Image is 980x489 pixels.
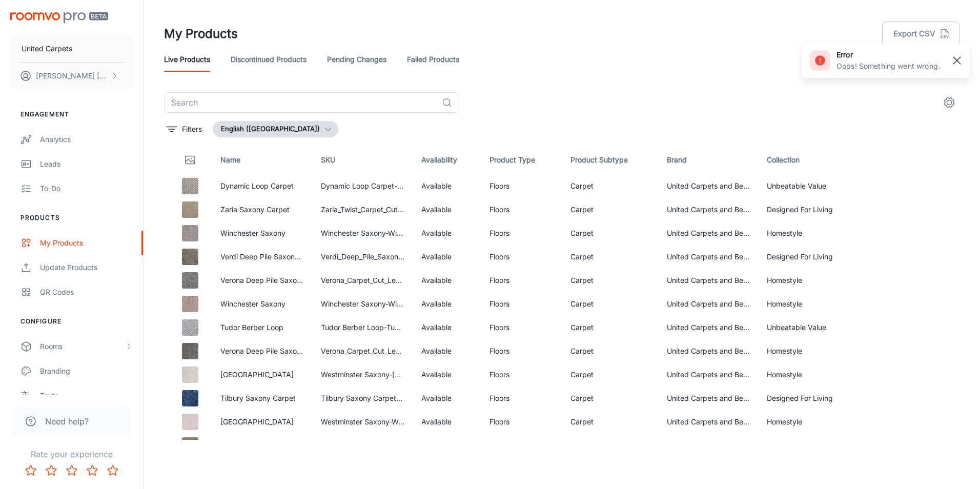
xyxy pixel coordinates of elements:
span: Need help? [45,415,89,427]
a: Verona Deep Pile Saxony Carpet [220,347,330,355]
td: Homestyle [759,434,859,457]
p: [PERSON_NAME] [PERSON_NAME] [36,70,108,81]
td: Homestyle [759,363,859,386]
td: Winchester Saxony-Winchester Mocha 90-4m [313,292,413,316]
button: Rate 2 star [41,460,62,481]
a: Tilbury Saxony Carpet [220,394,296,402]
td: Available [413,198,481,221]
div: Texts [40,390,133,401]
td: Westminster Saxony-Westminster Blush 114-4m [313,410,413,434]
button: settings [939,92,959,113]
th: Name [212,146,313,174]
td: Designed For Living [759,386,859,410]
td: Carpet [562,174,659,198]
td: Carpet [562,386,659,410]
td: United Carpets and Beds [659,174,759,198]
img: Roomvo PRO Beta [10,12,108,23]
td: Floors [481,363,562,386]
td: Dynamic Loop Carpet-4m-Dynamic Grey/Beige 2023 [313,174,413,198]
th: Collection [759,146,859,174]
p: United Carpets [22,43,72,54]
div: Leads [40,158,133,170]
input: Search [164,92,438,113]
td: Carpet [562,363,659,386]
a: Failed Products [407,47,459,72]
td: Floors [481,316,562,339]
div: Update Products [40,262,133,273]
td: Carpet [562,316,659,339]
p: Filters [182,124,202,135]
div: QR Codes [40,287,133,298]
a: Winchester Saxony [220,299,285,308]
a: Discontinued Products [231,47,307,72]
a: Dynamic Loop Carpet [220,181,294,190]
a: Verdi Deep Pile Saxony Carpet [220,252,324,261]
button: Rate 1 star [21,460,41,481]
td: Unbeatable Value [759,174,859,198]
div: Branding [40,365,133,377]
td: Zaria_Twist_Carpet_Cut_Length-73 Beige Zaria-4m [313,198,413,221]
div: Analytics [40,134,133,145]
td: Available [413,339,481,363]
div: To-do [40,183,133,194]
td: Tilbury Saxony Carpet-82 Ocean [GEOGRAPHIC_DATA]-4m [313,386,413,410]
button: English ([GEOGRAPHIC_DATA]) [213,121,338,137]
td: Floors [481,269,562,292]
td: United Carpets and Beds [659,363,759,386]
td: Floors [481,292,562,316]
div: Rooms [40,341,125,352]
button: United Carpets [10,35,133,62]
td: Floors [481,245,562,269]
h1: My Products [164,25,238,43]
td: Westminster Saxony-[GEOGRAPHIC_DATA] Silver 279-5m [313,363,413,386]
td: Floors [481,174,562,198]
td: Designed For Living [759,245,859,269]
td: Available [413,174,481,198]
th: SKU [313,146,413,174]
td: United Carpets and Beds [659,434,759,457]
a: [GEOGRAPHIC_DATA] [220,417,294,426]
td: United Carpets and Beds [659,221,759,245]
td: United Carpets and Beds [659,386,759,410]
td: Designed For Living [759,198,859,221]
td: Available [413,245,481,269]
td: Available [413,363,481,386]
button: [PERSON_NAME] [PERSON_NAME] [10,63,133,89]
th: Product Type [481,146,562,174]
td: St Ives Loop Berber-St Ives Structure 750 Sandbar-4m [313,434,413,457]
button: Rate 3 star [62,460,82,481]
td: Floors [481,386,562,410]
td: United Carpets and Beds [659,316,759,339]
td: Homestyle [759,269,859,292]
a: Winchester Saxony [220,229,285,237]
a: Zaria Saxony Carpet [220,205,290,214]
td: Winchester Saxony-Winchester Titanium 175-5m [313,221,413,245]
td: Carpet [562,269,659,292]
td: Floors [481,221,562,245]
td: United Carpets and Beds [659,269,759,292]
td: Carpet [562,245,659,269]
p: Oops! Something went wrong. [836,60,940,72]
a: Pending Changes [327,47,386,72]
a: Live Products [164,47,210,72]
td: Available [413,269,481,292]
td: Floors [481,434,562,457]
p: Rate your experience [8,448,135,460]
a: Tudor Berber Loop [220,323,283,332]
td: Available [413,221,481,245]
button: Export CSV [882,22,959,46]
svg: Thumbnail [184,154,196,166]
td: Homestyle [759,292,859,316]
button: Rate 5 star [103,460,123,481]
td: Available [413,386,481,410]
td: Verona_Carpet_Cut_Length-[GEOGRAPHIC_DATA] 76 Slate-4m [313,339,413,363]
div: My Products [40,237,133,249]
th: Brand [659,146,759,174]
td: Carpet [562,339,659,363]
td: Available [413,434,481,457]
td: Available [413,316,481,339]
td: United Carpets and Beds [659,198,759,221]
th: Product Subtype [562,146,659,174]
td: Homestyle [759,339,859,363]
td: United Carpets and Beds [659,410,759,434]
